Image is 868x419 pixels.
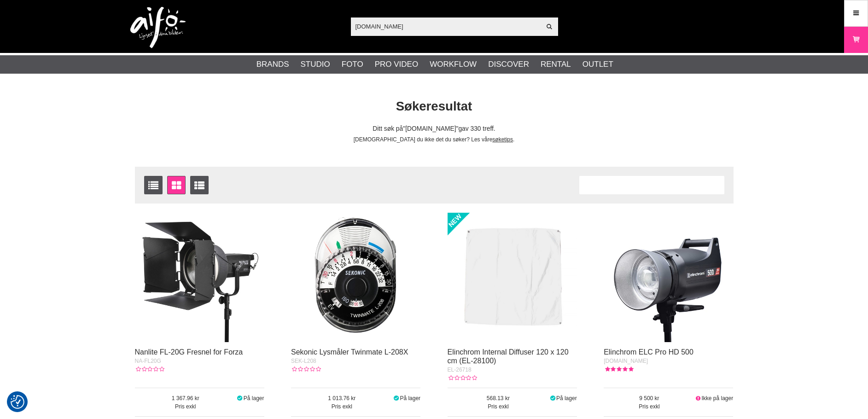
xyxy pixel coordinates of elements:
img: Elinchrom Internal Diffuser 120 x 120 cm (EL-28100) [448,213,577,342]
button: Samtykkepreferanser [11,394,24,410]
div: Kundevurdering: 0 [135,365,164,373]
a: Outlet [583,58,613,70]
span: [DOMAIN_NAME] [604,358,648,364]
a: Sekonic Lysmåler Twinmate L-208X [291,348,408,356]
i: På lager [236,395,244,402]
img: Elinchrom ELC Pro HD 500 [604,213,733,342]
a: Pro Video [375,58,418,70]
a: Elinchrom ELC Pro HD 500 [604,348,693,356]
span: SEK-L208 [291,358,316,364]
span: Pris exkl [604,402,695,411]
a: søketips [492,136,513,143]
span: [DEMOGRAPHIC_DATA] du ikke det du søker? Les våre [354,136,493,143]
span: [DOMAIN_NAME] [403,125,458,132]
span: På lager [244,395,264,402]
img: Revisit consent button [11,395,24,409]
span: Pris exkl [448,402,549,411]
a: Rental [541,58,571,70]
img: Nanlite FL-20G Fresnel for Forza [135,213,264,342]
span: Pris exkl [135,402,237,411]
input: Søk etter produkter ... [351,19,541,33]
a: Vis liste [144,176,163,194]
a: Elinchrom Internal Diffuser 120 x 120 cm (EL-28100) [448,348,569,365]
span: 1 367.96 [135,394,237,402]
a: Studio [301,58,330,70]
img: logo.png [130,7,186,48]
span: På lager [556,395,577,402]
span: På lager [400,395,420,402]
span: Ditt søk på gav 330 treff. [373,125,495,132]
span: NA-FL20G [135,358,161,364]
img: Sekonic Lysmåler Twinmate L-208X [291,213,420,342]
div: Kundevurdering: 5.00 [604,365,633,373]
span: Ikke på lager [701,395,733,402]
i: På lager [549,395,556,402]
h1: Søkeresultat [128,98,740,116]
a: Workflow [430,58,477,70]
i: Ikke på lager [695,395,702,402]
a: Vindusvisning [167,176,186,194]
div: Kundevurdering: 0 [291,365,320,373]
span: 568.13 [448,394,549,402]
span: Pris exkl [291,402,393,411]
a: Foto [342,58,363,70]
i: På lager [393,395,400,402]
div: Kundevurdering: 0 [448,374,477,382]
a: Utvidet liste [190,176,209,194]
span: EL-26718 [448,367,472,373]
a: Discover [488,58,529,70]
span: 1 013.76 [291,394,393,402]
a: Brands [256,58,289,70]
span: 9 500 [604,394,695,402]
span: . [513,136,514,143]
a: Nanlite FL-20G Fresnel for Forza [135,348,243,356]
